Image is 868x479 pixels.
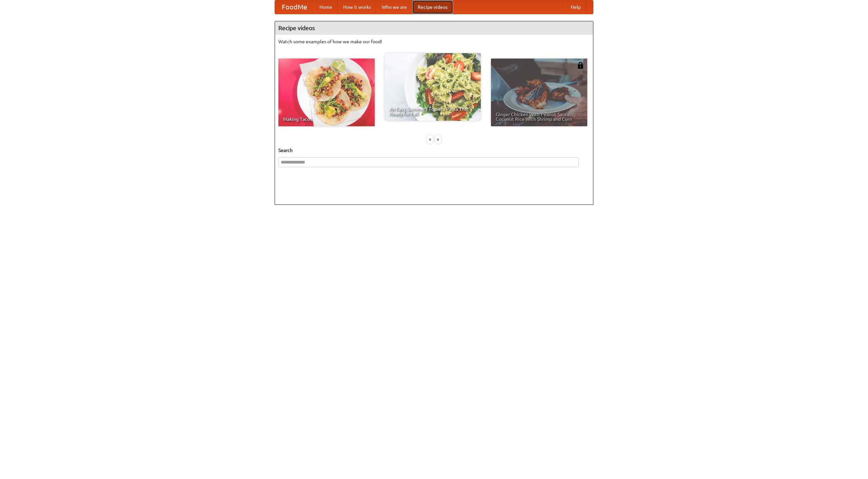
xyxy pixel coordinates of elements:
a: Making Tacos [278,59,375,126]
h5: Search [278,147,590,154]
img: 483408.png [577,62,584,69]
a: An Easy, Summery Tomato Pasta That's Ready for Fall [384,53,481,121]
h4: Recipe videos [275,21,593,35]
a: Recipe videos [412,0,453,14]
div: » [435,135,441,144]
a: Home [314,0,338,14]
span: An Easy, Summery Tomato Pasta That's Ready for Fall [389,107,476,116]
p: Watch some examples of how we make our food! [278,38,590,45]
a: Help [565,0,586,14]
div: « [427,135,433,144]
a: How it works [338,0,376,14]
a: Who we are [376,0,412,14]
span: Making Tacos [283,117,370,122]
a: FoodMe [275,0,314,14]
